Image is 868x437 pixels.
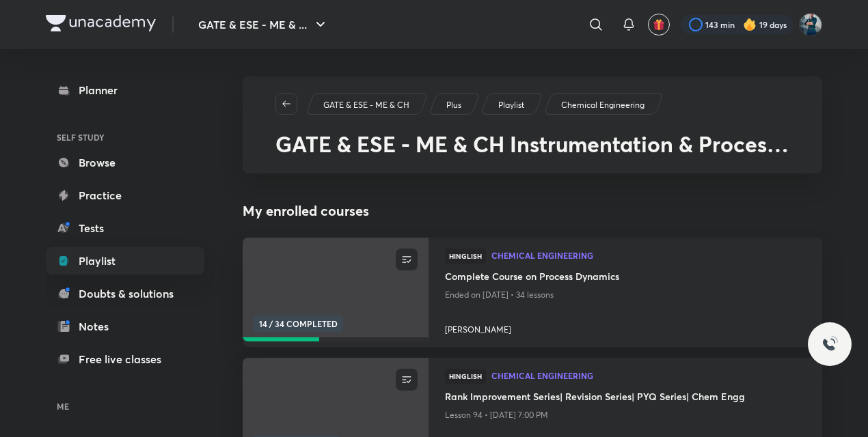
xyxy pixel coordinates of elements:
p: Plus [446,99,461,111]
img: Vinay Upadhyay [799,13,822,36]
span: Hinglish [445,249,486,264]
a: Notes [46,313,204,340]
a: [PERSON_NAME] [445,318,806,336]
a: Browse [46,149,204,176]
span: Chemical Engineering [491,371,806,380]
h6: SELF STUDY [46,126,204,149]
a: Playlist [46,247,204,274]
img: new-thumbnail [241,237,430,343]
a: Chemical Engineering [491,251,806,261]
a: Playlist [496,99,527,111]
a: Complete Course on Process Dynamics [445,269,806,286]
span: Hinglish [445,369,486,384]
a: Free live classes [46,346,204,373]
h4: My enrolled courses [243,201,822,221]
a: Company Logo [46,15,156,35]
p: Lesson 94 • [DATE] 7:00 PM [445,406,806,424]
a: Tests [46,214,204,242]
a: GATE & ESE - ME & CH [321,99,412,111]
a: new-thumbnail14 / 34 COMPLETED [243,238,429,347]
a: Doubts & solutions [46,280,204,307]
img: streak [743,18,757,31]
img: avatar [653,18,665,31]
a: Rank Improvement Series| Revision Series| PYQ Series| Chem Engg [445,389,806,406]
p: Ended on [DATE] • 34 lessons [445,286,806,304]
a: Practice [46,182,204,209]
span: 14 / 34 COMPLETED [254,315,343,332]
a: Planner [46,76,204,104]
p: Playlist [498,99,524,111]
img: Company Logo [46,15,156,31]
button: GATE & ESE - ME & ... [190,11,337,38]
img: ttu [822,336,838,352]
a: Plus [444,99,464,111]
h6: ME [46,395,204,418]
span: Chemical Engineering [491,251,806,259]
a: Chemical Engineering [559,99,647,111]
p: GATE & ESE - ME & CH [323,99,409,111]
button: avatar [648,14,670,36]
a: Chemical Engineering [491,371,806,381]
span: GATE & ESE - ME & CH Instrumentation & Process Control [275,129,789,184]
p: Chemical Engineering [561,99,645,111]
